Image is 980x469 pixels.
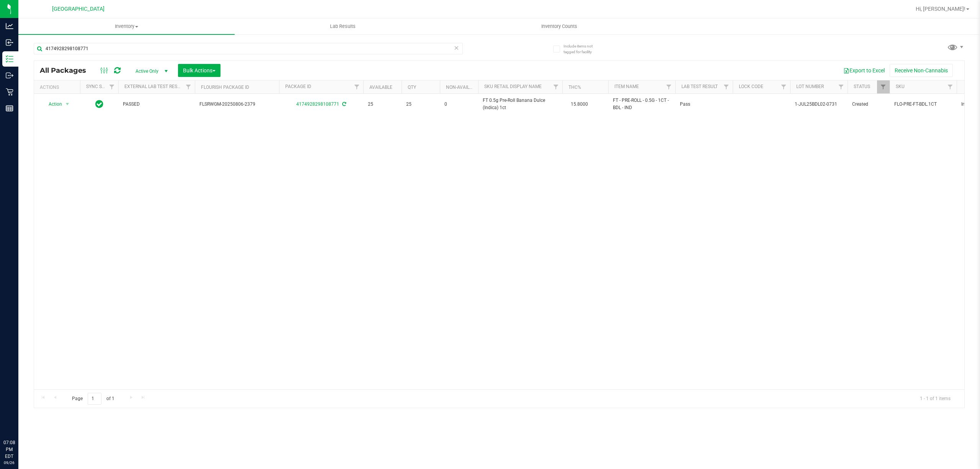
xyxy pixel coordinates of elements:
[199,101,274,108] span: FLSRWGM-20250806-2379
[838,64,890,77] button: Export to Excel
[6,22,13,30] inline-svg: Analytics
[201,85,249,90] a: Flourish Package ID
[6,72,13,79] inline-svg: Outbound
[681,84,718,89] a: Lab Test Result
[42,99,62,109] span: Action
[613,97,671,111] span: FT - PRE-ROLL - 0.5G - 1CT - BDL - IND
[894,101,952,108] span: FLO-PRE-FT-BDL.1CT
[124,84,185,89] a: External Lab Test Result
[320,23,366,30] span: Lab Results
[369,85,392,90] a: Available
[720,80,733,93] a: Filter
[18,18,235,34] a: Inventory
[568,85,581,90] a: THC%
[8,408,31,431] iframe: Resource center
[3,439,15,460] p: 07:08 PM EDT
[890,64,953,77] button: Receive Non-Cannabis
[86,84,116,89] a: Sync Status
[6,88,13,96] inline-svg: Retail
[183,67,216,74] span: Bulk Actions
[444,101,474,108] span: 0
[944,80,957,93] a: Filter
[877,80,890,93] a: Filter
[52,6,105,12] span: [GEOGRAPHIC_DATA]
[285,84,311,89] a: Package ID
[550,80,562,93] a: Filter
[408,85,416,90] a: Qty
[40,85,77,90] div: Actions
[368,101,397,108] span: 25
[351,80,363,93] a: Filter
[835,80,848,93] a: Filter
[3,460,15,466] p: 09/26
[567,99,592,110] span: 15.8000
[795,101,843,108] span: 1-JUL25BDL02-0731
[614,84,639,89] a: Item Name
[446,85,480,90] a: Non-Available
[6,55,13,63] inline-svg: Inventory
[182,80,195,93] a: Filter
[777,80,790,93] a: Filter
[896,84,905,89] a: SKU
[680,101,728,108] span: Pass
[531,23,588,30] span: Inventory Counts
[178,64,220,77] button: Bulk Actions
[23,407,32,416] iframe: Resource center unread badge
[95,99,103,109] span: In Sync
[483,97,558,111] span: FT 0.5g Pre-Roll Banana Dulce (Indica) 1ct
[65,393,121,405] span: Page of 1
[663,80,675,93] a: Filter
[341,101,346,107] span: Sync from Compliance System
[123,101,190,108] span: PASSED
[106,80,118,93] a: Filter
[88,393,101,405] input: 1
[6,105,13,112] inline-svg: Reports
[6,39,13,46] inline-svg: Inbound
[739,84,763,89] a: Lock Code
[916,6,965,12] span: Hi, [PERSON_NAME]!
[296,101,339,107] a: 4174928298108771
[854,84,870,89] a: Status
[852,101,885,108] span: Created
[563,43,602,55] span: Include items not tagged for facility
[63,99,72,109] span: select
[406,101,435,108] span: 25
[454,43,459,53] span: Clear
[796,84,824,89] a: Lot Number
[34,43,463,54] input: Search Package ID, Item Name, SKU, Lot or Part Number...
[914,393,957,404] span: 1 - 1 of 1 items
[484,84,542,89] a: Sku Retail Display Name
[40,66,94,75] span: All Packages
[18,23,235,30] span: Inventory
[451,18,667,34] a: Inventory Counts
[235,18,451,34] a: Lab Results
